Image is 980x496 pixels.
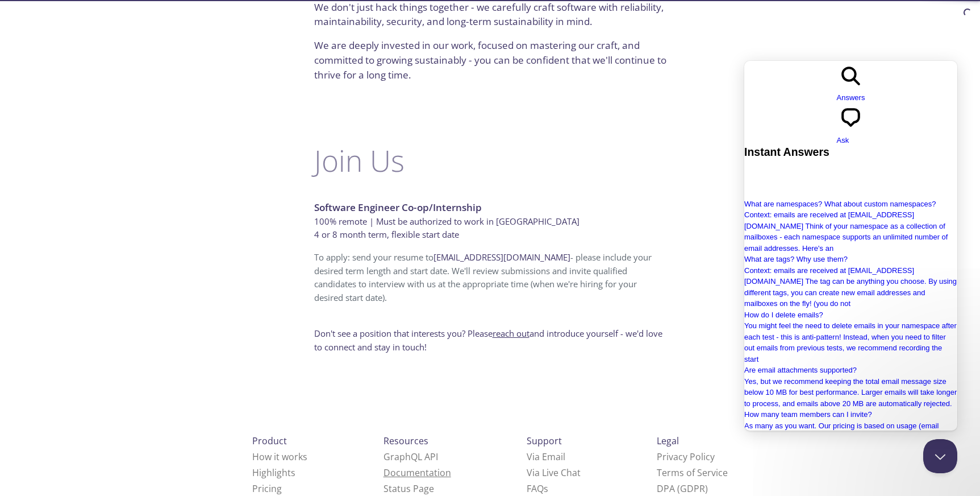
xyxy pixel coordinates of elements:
a: GraphQL API [383,450,438,463]
a: Highlights [252,466,295,479]
h6: 4 or 8 month term, flexible start date [314,228,666,242]
h6: Don't see a position that interests you? Please and introduce yourself - we'd love to connect and... [314,327,666,354]
iframe: Help Scout Beacon - Close [923,439,957,473]
p: Software Engineer Co-op/Internship [314,200,666,215]
a: Pricing [252,482,282,495]
span: Resources [383,435,428,447]
p: We are deeply invested in our work, focused on mastering our craft, and committed to growing sust... [314,38,666,82]
a: DPA (GDPR) [657,482,708,495]
span: Product [252,435,287,447]
iframe: Help Scout Beacon - Live Chat, Contact Form, and Knowledge Base [744,61,957,431]
a: How it works [252,450,307,463]
a: FAQ [527,482,548,495]
a: Via Email [527,450,565,463]
a: [EMAIL_ADDRESS][DOMAIN_NAME] [433,251,570,263]
span: s [544,482,548,495]
h6: To apply: send your resume to - please include your desired term length and start date. We'll rev... [314,251,666,304]
h6: 100% remote | Must be authorized to work in [GEOGRAPHIC_DATA] [314,215,666,229]
a: Via Live Chat [527,466,581,479]
h3: Join Us [314,143,666,177]
span: Support [527,435,562,447]
a: Status Page [383,482,434,495]
a: Terms of Service [657,466,728,479]
span: Legal [657,435,679,447]
a: Privacy Policy [657,450,715,463]
a: Documentation [383,466,451,479]
a: reach out [493,328,529,339]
